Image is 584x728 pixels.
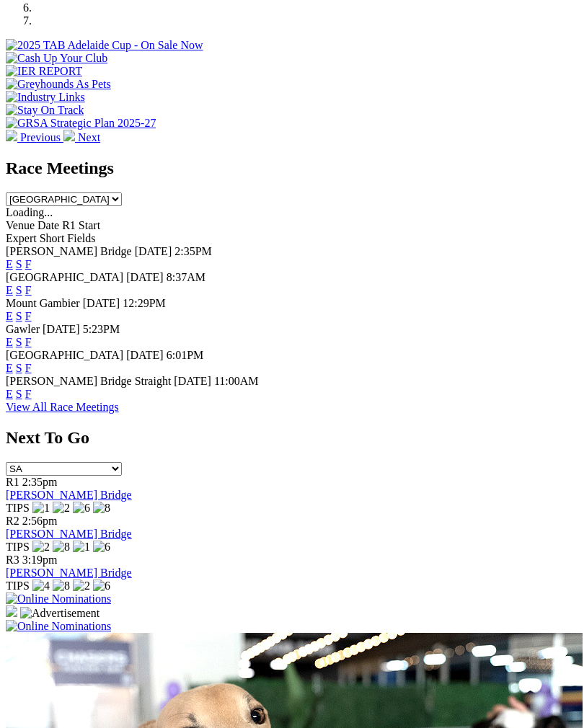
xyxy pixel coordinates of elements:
[6,336,13,348] a: E
[6,541,30,553] span: TIPS
[63,131,100,143] a: Next
[174,375,211,387] span: [DATE]
[16,388,22,400] a: S
[135,245,172,257] span: [DATE]
[22,515,58,527] span: 2:56pm
[22,554,58,566] span: 3:19pm
[32,541,50,554] img: 2
[25,258,32,270] a: F
[53,580,70,592] img: 8
[40,232,65,244] span: Short
[6,349,123,361] span: [GEOGRAPHIC_DATA]
[73,541,90,554] img: 1
[6,310,13,322] a: E
[73,502,90,515] img: 6
[67,232,95,244] span: Fields
[6,528,132,540] a: [PERSON_NAME] Bridge
[6,428,578,448] h2: Next To Go
[167,271,205,283] span: 8:37AM
[16,284,22,296] a: S
[6,104,84,117] img: Stay On Track
[32,502,50,515] img: 1
[6,131,63,143] a: Previous
[16,362,22,374] a: S
[20,607,99,620] img: Advertisement
[6,515,19,527] span: R2
[83,297,120,309] span: [DATE]
[83,323,120,335] span: 5:23PM
[93,541,110,554] img: 6
[16,258,22,270] a: S
[6,78,111,91] img: Greyhounds As Pets
[6,91,85,104] img: Industry Links
[22,476,58,488] span: 2:35pm
[6,401,119,413] a: View All Race Meetings
[78,131,100,143] span: Next
[73,580,90,592] img: 2
[6,39,203,52] img: 2025 TAB Adelaide Cup - On Sale Now
[63,130,75,141] img: chevron-right-pager-white.svg
[53,541,70,554] img: 8
[62,219,100,231] span: R1 Start
[167,349,204,361] span: 6:01PM
[43,323,80,335] span: [DATE]
[6,130,17,141] img: chevron-left-pager-white.svg
[93,502,110,515] img: 8
[6,232,37,244] span: Expert
[6,362,13,374] a: E
[6,388,13,400] a: E
[6,502,30,514] span: TIPS
[6,284,13,296] a: E
[93,580,110,592] img: 6
[16,336,22,348] a: S
[6,206,53,218] span: Loading...
[174,245,212,257] span: 2:35PM
[37,219,59,231] span: Date
[25,336,32,348] a: F
[126,271,164,283] span: [DATE]
[6,605,17,617] img: 15187_Greyhounds_GreysPlayCentral_Resize_SA_WebsiteBanner_300x115_2025.jpg
[6,159,578,178] h2: Race Meetings
[25,284,32,296] a: F
[32,580,50,592] img: 4
[25,388,32,400] a: F
[6,271,123,283] span: [GEOGRAPHIC_DATA]
[6,592,111,605] img: Online Nominations
[6,489,132,501] a: [PERSON_NAME] Bridge
[123,297,166,309] span: 12:29PM
[25,310,32,322] a: F
[6,219,35,231] span: Venue
[6,117,156,130] img: GRSA Strategic Plan 2025-27
[6,65,82,78] img: IER REPORT
[214,375,259,387] span: 11:00AM
[6,258,13,270] a: E
[126,349,164,361] span: [DATE]
[6,375,171,387] span: [PERSON_NAME] Bridge Straight
[25,362,32,374] a: F
[6,476,19,488] span: R1
[6,567,132,579] a: [PERSON_NAME] Bridge
[16,310,22,322] a: S
[6,580,30,592] span: TIPS
[20,131,61,143] span: Previous
[6,554,19,566] span: R3
[6,245,132,257] span: [PERSON_NAME] Bridge
[53,502,70,515] img: 2
[6,297,80,309] span: Mount Gambier
[6,323,40,335] span: Gawler
[6,52,107,65] img: Cash Up Your Club
[6,620,111,633] img: Online Nominations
